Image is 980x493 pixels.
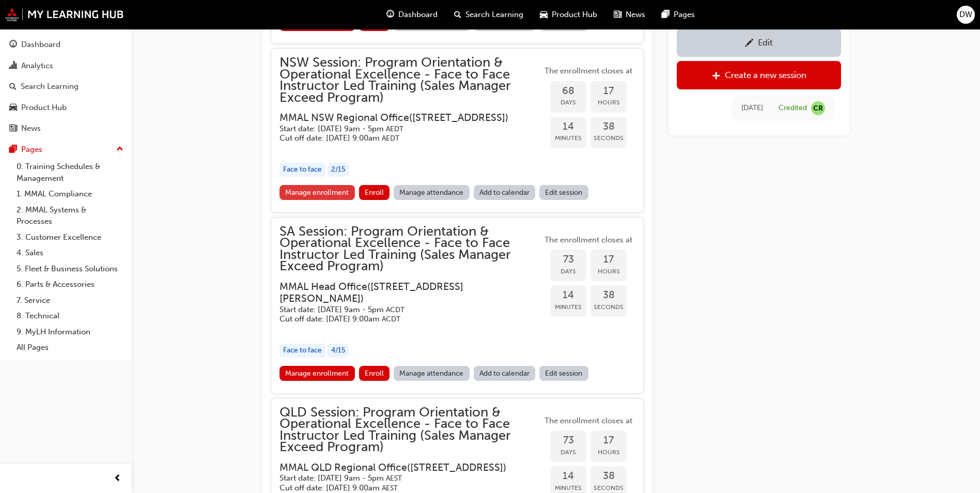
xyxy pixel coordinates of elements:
span: Search Learning [465,9,523,21]
img: mmal [5,8,124,21]
h3: MMAL NSW Regional Office ( [STREET_ADDRESS] ) [279,112,525,124]
h5: Start date: [DATE] 9am - 5pm [279,124,525,134]
span: The enrollment closes at [542,65,635,77]
a: Dashboard [4,35,128,54]
button: DashboardAnalyticsSearch LearningProduct HubNews [4,33,128,140]
a: Manage attendance [394,366,470,381]
a: news-iconNews [605,4,654,25]
span: Pages [674,9,695,21]
span: 38 [590,121,627,133]
button: Enroll [359,185,390,200]
a: Manage enrollment [279,366,355,381]
span: Days [550,97,586,109]
span: Australian Central Daylight Time ACDT [386,305,405,314]
div: News [21,122,41,134]
span: Australian Eastern Standard Time AEST [382,484,398,492]
a: 0. Training Schedules & Management [12,159,128,186]
span: The enrollment closes at [542,234,635,246]
a: guage-iconDashboard [378,4,446,25]
a: 3. Customer Excellence [12,229,128,245]
a: 6. Parts & Accessories [12,276,128,292]
span: Seconds [590,301,627,313]
a: pages-iconPages [654,4,703,25]
span: 68 [550,85,586,97]
span: Enroll [365,369,384,378]
a: 5. Fleet & Business Solutions [12,261,128,277]
span: 14 [550,289,586,301]
a: Add to calendar [474,185,536,200]
div: Product Hub [21,102,67,114]
a: Manage attendance [394,185,470,200]
a: 4. Sales [12,245,128,261]
h5: Start date: [DATE] 9am - 5pm [279,305,525,315]
div: Face to face [279,344,325,358]
span: 14 [550,121,586,133]
div: 2 / 15 [328,163,349,177]
span: 17 [590,254,627,266]
span: Days [550,446,586,458]
button: Pages [4,140,128,159]
span: news-icon [9,124,17,133]
span: NSW Session: Program Orientation & Operational Excellence - Face to Face Instructor Led Training ... [279,57,542,103]
a: search-iconSearch Learning [446,4,532,25]
span: Hours [590,97,627,109]
button: SA Session: Program Orientation & Operational Excellence - Face to Face Instructor Led Training (... [279,226,635,385]
span: search-icon [9,82,17,91]
span: Product Hub [552,9,597,21]
a: Edit session [539,185,588,200]
span: Enroll [365,188,384,197]
span: car-icon [9,103,17,113]
h5: Cut off date: [DATE] 9:00am [279,314,525,324]
a: 9. MyLH Information [12,324,128,340]
a: car-iconProduct Hub [532,4,605,25]
a: Manage enrollment [279,185,355,200]
a: 8. Technical [12,308,128,324]
a: All Pages [12,340,128,356]
a: 1. MMAL Compliance [12,186,128,202]
a: Create a new session [677,60,841,89]
span: 17 [590,435,627,446]
a: 2. MMAL Systems & Processes [12,202,128,229]
span: prev-icon [114,472,121,485]
span: pencil-icon [745,38,754,49]
div: Analytics [21,60,53,72]
div: 4 / 15 [328,344,349,358]
a: Edit [677,28,841,56]
span: Minutes [550,132,586,144]
div: Face to face [279,163,325,177]
a: 7. Service [12,292,128,309]
span: 73 [550,435,586,446]
span: news-icon [614,8,621,21]
span: Days [550,266,586,278]
span: Hours [590,446,627,458]
a: Search Learning [4,77,128,96]
span: null-icon [811,101,825,115]
h3: MMAL QLD Regional Office ( [STREET_ADDRESS] ) [279,461,525,473]
span: DW [959,9,972,21]
span: 14 [550,470,586,482]
h5: Cut off date: [DATE] 9:00am [279,133,525,143]
span: plus-icon [712,71,721,81]
span: guage-icon [9,40,17,50]
a: Add to calendar [474,366,536,381]
a: Edit session [539,366,588,381]
span: Australian Eastern Daylight Time AEDT [386,125,403,133]
span: pages-icon [662,8,670,21]
span: News [626,9,645,21]
span: Minutes [550,301,586,313]
h3: MMAL Head Office ( [STREET_ADDRESS][PERSON_NAME] ) [279,281,525,305]
h5: Cut off date: [DATE] 9:00am [279,483,525,493]
span: 73 [550,254,586,266]
a: Product Hub [4,98,128,117]
span: up-icon [116,143,123,156]
span: guage-icon [386,8,394,21]
div: Create a new session [725,70,806,80]
span: Seconds [590,132,627,144]
div: Tue Oct 01 2024 09:30:00 GMT+0930 (Australian Central Standard Time) [741,102,763,114]
a: Analytics [4,56,128,75]
div: Dashboard [21,39,60,51]
span: Australian Eastern Daylight Time AEDT [382,134,399,143]
span: Dashboard [398,9,438,21]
